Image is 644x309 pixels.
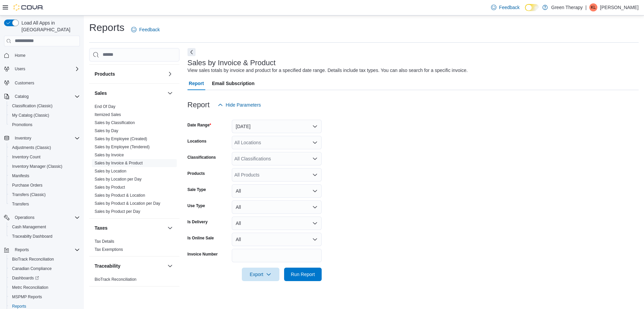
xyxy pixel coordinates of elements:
[7,171,83,181] button: Manifests
[89,275,179,286] div: Traceability
[600,3,639,11] p: [PERSON_NAME]
[9,293,80,301] span: MSPMP Reports
[212,77,255,90] span: Email Subscription
[12,257,54,262] span: BioTrack Reconciliation
[95,90,165,96] button: Sales
[9,191,48,199] a: Transfers (Classic)
[9,102,80,110] span: Classification (Classic)
[95,161,143,165] a: Sales by Invoice & Product
[9,144,80,152] span: Adjustments (Classic)
[9,255,57,263] a: BioTrack Reconciliation
[7,232,83,241] button: Traceabilty Dashboard
[187,67,468,74] div: View sales totals by invoice and product for a specified date range. Details include tax types. Y...
[9,144,54,152] a: Adjustments (Classic)
[12,214,37,222] button: Operations
[12,154,41,160] span: Inventory Count
[9,111,80,119] span: My Catalog (Classic)
[589,3,597,11] div: Kyle Lack
[226,102,261,108] span: Hide Parameters
[312,140,318,145] button: Open list of options
[7,152,83,162] button: Inventory Count
[232,120,322,133] button: [DATE]
[7,101,83,111] button: Classification (Classic)
[12,201,29,207] span: Transfers
[12,275,39,281] span: Dashboards
[7,199,83,209] button: Transfers
[95,225,165,231] button: Taxes
[12,183,43,188] span: Purchase Orders
[95,277,137,282] a: BioTrack Reconciliation
[95,209,140,214] span: Sales by Product per Day
[15,136,31,141] span: Inventory
[12,192,46,197] span: Transfers (Classic)
[9,181,80,189] span: Purchase Orders
[89,21,124,34] h1: Reports
[187,48,196,56] button: Next
[12,134,80,142] span: Inventory
[187,219,208,225] label: Is Delivery
[12,285,48,290] span: Metrc Reconciliation
[9,274,42,282] a: Dashboards
[95,120,135,125] a: Sales by Classification
[12,224,46,230] span: Cash Management
[89,103,179,218] div: Sales
[12,164,62,169] span: Inventory Manager (Classic)
[187,187,206,192] label: Sale Type
[12,92,31,101] button: Catalog
[166,262,174,270] button: Traceability
[12,78,80,87] span: Customers
[95,185,125,190] a: Sales by Product
[12,246,80,254] span: Reports
[12,65,28,73] button: Users
[232,233,322,246] button: All
[95,169,126,173] a: Sales by Location
[1,50,83,60] button: Home
[95,168,126,174] span: Sales by Location
[284,268,322,281] button: Run Report
[187,203,205,208] label: Use Type
[95,160,143,166] span: Sales by Invoice & Product
[12,122,33,127] span: Promotions
[187,252,218,257] label: Invoice Number
[7,190,83,199] button: Transfers (Classic)
[95,137,147,141] a: Sales by Employee (Created)
[12,173,29,179] span: Manifests
[15,94,29,99] span: Catalog
[525,4,539,11] input: Dark Mode
[591,3,596,11] span: KL
[7,283,83,292] button: Metrc Reconciliation
[9,181,45,189] a: Purchase Orders
[12,214,80,222] span: Operations
[128,23,162,36] a: Feedback
[312,172,318,178] button: Open list of options
[12,51,80,60] span: Home
[95,112,121,117] a: Itemized Sales
[95,128,118,133] a: Sales by Day
[9,274,80,282] span: Dashboards
[7,143,83,152] button: Adjustments (Classic)
[9,200,32,208] a: Transfers
[95,128,118,133] span: Sales by Day
[291,271,315,278] span: Run Report
[187,59,276,67] h3: Sales by Invoice & Product
[9,162,80,170] span: Inventory Manager (Classic)
[187,101,210,109] h3: Report
[551,3,583,11] p: Green Therapy
[9,265,54,273] a: Canadian Compliance
[95,90,107,96] h3: Sales
[19,20,80,33] span: Load All Apps in [GEOGRAPHIC_DATA]
[9,255,80,263] span: BioTrack Reconciliation
[9,232,80,240] span: Traceabilty Dashboard
[12,134,34,142] button: Inventory
[12,65,80,73] span: Users
[7,162,83,171] button: Inventory Manager (Classic)
[9,172,32,180] a: Manifests
[9,153,80,161] span: Inventory Count
[7,255,83,264] button: BioTrack Reconciliation
[9,283,80,292] span: Metrc Reconciliation
[12,103,53,109] span: Classification (Classic)
[12,51,28,60] a: Home
[187,155,216,160] label: Classifications
[139,26,160,33] span: Feedback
